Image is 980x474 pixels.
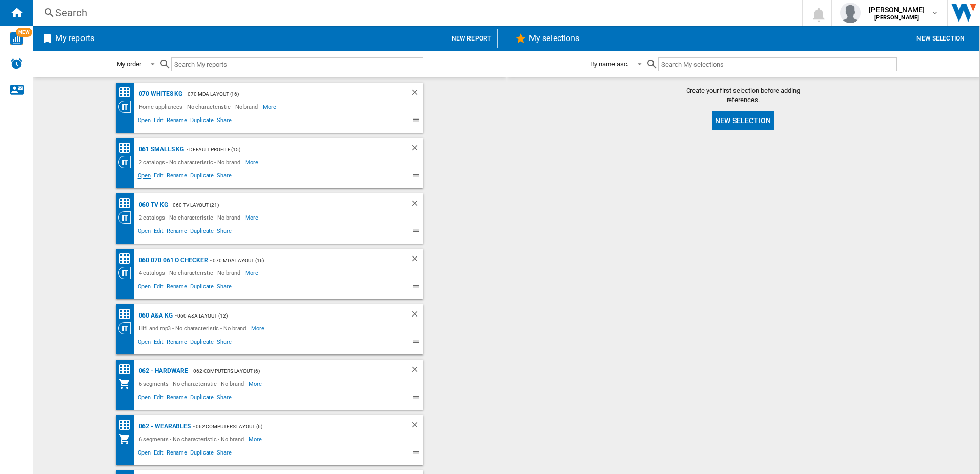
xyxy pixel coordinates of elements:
div: 061 Smalls KG [136,143,185,156]
div: My order [117,60,141,68]
div: Price Matrix [118,419,136,431]
div: 6 segments - No characteristic - No brand [136,433,249,445]
span: Share [215,337,233,349]
span: Edit [152,115,165,128]
button: New report [445,29,498,48]
span: Duplicate [189,392,215,405]
div: Delete [410,309,423,322]
span: More [249,378,263,390]
div: 2 catalogs - No characteristic - No brand [136,211,246,224]
div: Delete [410,254,423,267]
div: Price Matrix [118,197,136,210]
div: Price Matrix [118,252,136,265]
span: More [245,267,260,279]
span: Open [136,392,153,405]
div: - 060 A&A Layout (12) [173,309,390,322]
div: Category View [118,267,136,279]
div: - 060 TV Layout (21) [168,199,390,211]
div: 060 A&A KG [136,309,173,322]
span: Open [136,448,153,460]
span: Duplicate [189,171,215,183]
span: Edit [152,392,165,405]
span: Duplicate [189,448,215,460]
span: Duplicate [189,282,215,294]
div: My Assortment [118,378,136,390]
span: Open [136,282,153,294]
div: 062 - Hardware [136,365,189,378]
div: Delete [410,88,423,101]
span: Rename [165,448,189,460]
span: NEW [16,28,32,37]
div: Category View [118,211,136,224]
span: Rename [165,115,189,128]
span: More [251,322,266,334]
div: Price Matrix [118,86,136,99]
div: Category View [118,322,136,334]
div: Delete [410,143,423,156]
span: Rename [165,226,189,239]
img: alerts-logo.svg [10,57,23,70]
div: - 070 MDA layout (16) [208,254,389,267]
span: Share [215,226,233,239]
h2: My reports [53,29,96,48]
div: - Default profile (15) [184,143,389,156]
span: [PERSON_NAME] [869,5,925,15]
div: By name asc. [590,60,629,68]
b: [PERSON_NAME] [874,14,919,21]
span: Rename [165,171,189,183]
span: Open [136,115,153,128]
span: Edit [152,226,165,239]
div: 060 070 061 O Checker [136,254,208,267]
div: 4 catalogs - No characteristic - No brand [136,267,246,279]
div: Delete [410,420,423,433]
div: Delete [410,199,423,211]
div: - 062 Computers Layout (6) [188,365,389,378]
div: Hifi and mp3 - No characteristic - No brand [136,322,252,334]
span: More [249,433,263,445]
div: 6 segments - No characteristic - No brand [136,378,249,390]
h2: My selections [527,29,581,48]
div: 2 catalogs - No characteristic - No brand [136,156,246,168]
span: More [263,101,278,113]
div: My Assortment [118,433,136,445]
span: Edit [152,448,165,460]
span: More [245,156,260,168]
span: Rename [165,282,189,294]
span: Share [215,392,233,405]
span: Rename [165,392,189,405]
div: - 062 Computers Layout (6) [191,420,389,433]
div: Category View [118,101,136,113]
div: Home appliances - No characteristic - No brand [136,101,263,113]
span: Share [215,171,233,183]
span: Open [136,171,153,183]
span: Rename [165,337,189,349]
span: Edit [152,282,165,294]
span: Share [215,115,233,128]
div: Delete [410,365,423,378]
img: wise-card.svg [10,32,23,45]
span: More [245,211,260,224]
span: Create your first selection before adding references. [671,86,815,105]
span: Open [136,226,153,239]
span: Open [136,337,153,349]
div: Price Matrix [118,142,136,154]
img: profile.jpg [840,3,861,23]
button: New selection [910,29,971,48]
span: Duplicate [189,115,215,128]
div: 062 - Wearables [136,420,191,433]
span: Share [215,282,233,294]
div: Price Matrix [118,363,136,376]
input: Search My reports [171,57,423,71]
span: Edit [152,171,165,183]
input: Search My selections [658,57,896,71]
span: Share [215,448,233,460]
div: Search [55,6,775,20]
span: Edit [152,337,165,349]
div: - 070 MDA layout (16) [182,88,389,101]
span: Duplicate [189,337,215,349]
button: New selection [712,111,774,130]
div: 070 Whites KG [136,88,183,101]
span: Duplicate [189,226,215,239]
div: Category View [118,156,136,168]
div: Price Matrix [118,308,136,321]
